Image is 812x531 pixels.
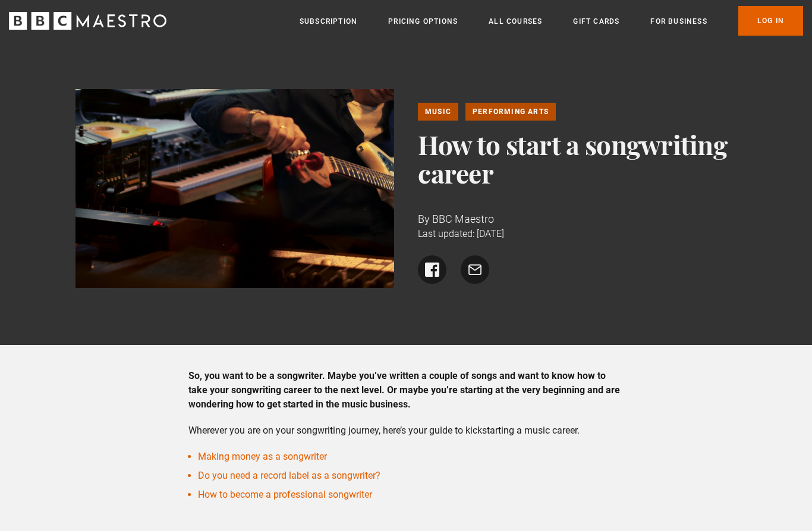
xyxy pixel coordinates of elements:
span: BBC Maestro [432,213,494,225]
nav: Primary [300,6,803,36]
a: How to become a professional songwriter [198,489,372,500]
a: Music [418,103,458,121]
img: tuning a guitar [75,89,395,288]
h1: How to start a songwriting career [418,130,737,187]
strong: So, you want to be a songwriter. Maybe you’ve written a couple of songs and want to know how to t... [188,370,620,410]
a: Making money as a songwriter [198,451,327,462]
a: Log In [738,6,803,36]
span: By [418,213,430,225]
a: Subscription [300,15,357,27]
time: Last updated: [DATE] [418,228,504,239]
a: For business [650,15,707,27]
svg: BBC Maestro [9,12,166,30]
a: Do you need a record label as a songwriter? [198,470,380,481]
a: All Courses [489,15,542,27]
p: Wherever you are on your songwriting journey, here’s your guide to kickstarting a music career. [188,423,624,438]
a: Performing Arts [465,103,556,121]
a: Pricing Options [388,15,458,27]
a: Gift Cards [573,15,619,27]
